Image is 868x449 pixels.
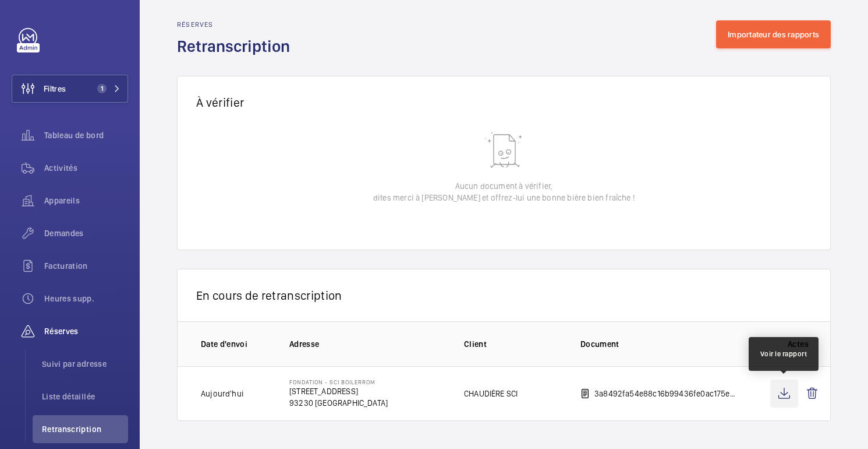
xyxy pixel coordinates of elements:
font: Aujourd'hui [201,389,244,398]
font: Réserves [44,327,79,336]
font: Appareils [44,196,80,205]
font: Réserves [177,20,214,29]
font: Client [464,339,487,349]
button: Importateur des rapports [716,20,831,48]
font: Activités [44,163,77,173]
font: Aucun document à vérifier, [455,181,553,191]
font: À vérifier [196,95,244,110]
font: Suivi par adresse [42,359,107,369]
font: [STREET_ADDRESS] [289,387,358,396]
font: Facturation [44,261,88,271]
font: Date d'envoi [201,339,247,349]
font: Tableau de bord [44,131,104,140]
font: CHAUDIÈRE SCI [464,389,518,398]
font: 1 [101,85,104,93]
font: dites merci à [PERSON_NAME] et offrez-lui une bonne bière bien fraîche ! [373,193,635,202]
font: Retranscription [42,425,101,434]
font: 3a8492fa54e88c16b99436fe0ac175e874e4a1c0.pdf [594,389,782,398]
font: En cours de retranscription [196,288,342,303]
font: Fondation - SCI BOILERROM [289,378,375,385]
font: Adresse [289,339,319,349]
button: Filtres1 [12,75,128,103]
font: Retranscription [177,36,290,56]
font: Document [580,339,619,349]
font: Filtres [44,84,66,93]
font: Heures supp. [44,294,94,303]
font: 93230 [GEOGRAPHIC_DATA] [289,398,388,408]
font: Importateur des rapports [728,30,819,39]
font: Demandes [44,229,84,238]
font: Voir le rapport [760,350,807,358]
font: Liste détaillée [42,392,95,401]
